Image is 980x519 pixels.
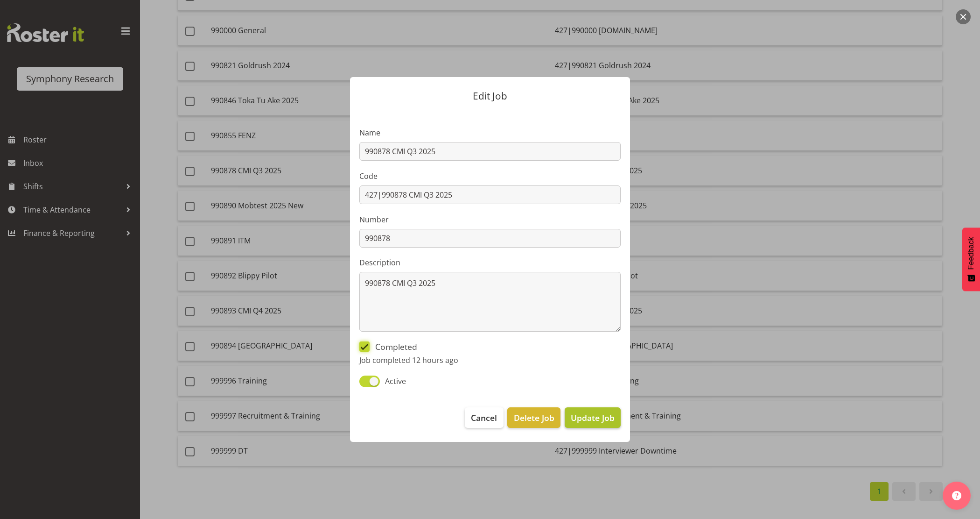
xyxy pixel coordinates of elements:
[370,341,417,352] span: Completed
[359,185,621,204] input: Job Code
[962,228,980,291] button: Feedback - Show survey
[571,412,615,424] span: Update Job
[471,412,497,424] span: Cancel
[465,407,503,428] button: Cancel
[507,407,560,428] button: Delete Job
[359,229,621,248] input: Job Number
[359,127,621,138] label: Name
[359,171,621,182] label: Code
[514,412,554,424] span: Delete Job
[565,407,621,428] button: Update Job
[359,142,621,161] input: Job Name
[967,237,975,270] span: Feedback
[952,491,961,500] img: help-xxl-2.png
[359,257,621,268] label: Description
[359,355,621,366] p: Job completed 12 hours ago
[359,214,621,225] label: Number
[380,376,406,387] span: Active
[359,91,621,101] p: Edit Job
